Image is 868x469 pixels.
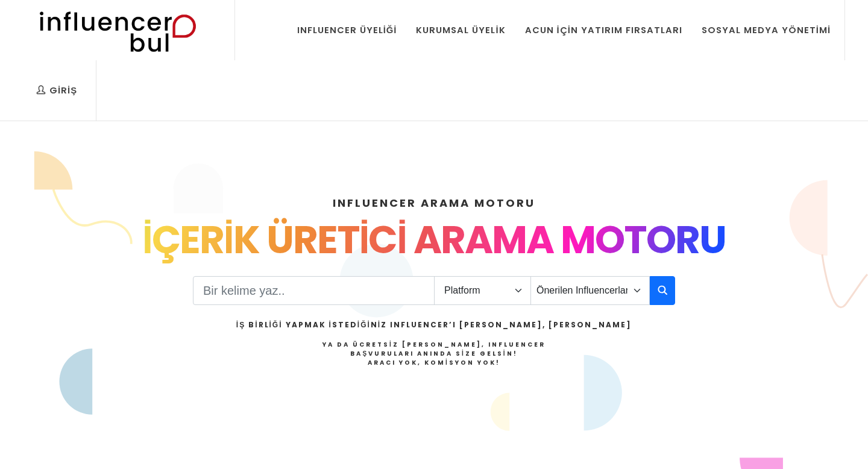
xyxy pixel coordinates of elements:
[368,358,500,367] strong: Aracı Yok, Komisyon Yok!
[193,276,435,305] input: Search
[36,84,77,97] div: Giriş
[236,340,632,367] h4: Ya da Ücretsiz [PERSON_NAME], Influencer Başvuruları Anında Size Gelsin!
[416,24,505,37] div: Kurumsal Üyelik
[43,211,825,269] div: İÇERİK ÜRETİCİ ARAMA MOTORU
[297,24,397,37] div: Influencer Üyeliği
[236,319,632,330] h2: İş Birliği Yapmak İstediğiniz Influencer’ı [PERSON_NAME], [PERSON_NAME]
[525,24,682,37] div: Acun İçin Yatırım Fırsatları
[27,60,86,121] a: Giriş
[702,24,831,37] div: Sosyal Medya Yönetimi
[43,195,825,211] h4: INFLUENCER ARAMA MOTORU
